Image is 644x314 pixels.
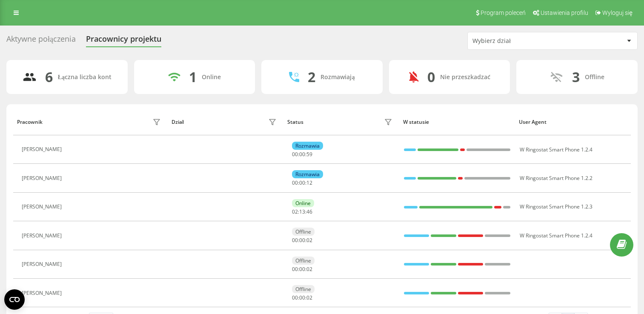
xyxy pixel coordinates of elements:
div: Pracownicy projektu [86,34,161,48]
div: : : [292,209,312,215]
div: [PERSON_NAME] [22,261,64,267]
span: W Ringostat Smart Phone 1.2.2 [520,174,592,182]
span: 46 [306,208,312,215]
span: 13 [299,208,305,215]
span: W Ringostat Smart Phone 1.2.3 [520,203,592,210]
span: 00 [299,179,305,186]
div: 1 [189,69,197,85]
span: 00 [292,237,298,244]
div: Rozmawia [292,170,323,178]
div: Offline [585,74,604,81]
div: [PERSON_NAME] [22,204,64,210]
span: 02 [306,265,312,273]
div: : : [292,295,312,301]
span: Wyloguj się [602,9,633,16]
div: Online [202,74,221,81]
div: Offline [292,257,315,265]
span: Program poleceń [481,9,526,16]
span: 00 [299,151,305,158]
span: 02 [306,294,312,301]
span: W Ringostat Smart Phone 1.2.4 [520,232,592,239]
div: 2 [308,69,315,85]
span: Ustawienia profilu [541,9,588,16]
div: [PERSON_NAME] [22,146,64,152]
div: User Agent [519,119,627,125]
div: Rozmawiają [321,74,355,81]
span: 00 [292,265,298,273]
div: [PERSON_NAME] [22,233,64,239]
div: [PERSON_NAME] [22,290,64,296]
div: Offline [292,285,315,293]
div: Nie przeszkadzać [440,74,490,81]
div: [PERSON_NAME] [22,175,64,181]
div: Wybierz dział [472,37,574,45]
div: W statusie [403,119,511,125]
span: 00 [292,294,298,301]
div: : : [292,266,312,272]
span: 00 [299,294,305,301]
span: 00 [299,237,305,244]
span: 02 [306,237,312,244]
div: Online [292,199,314,207]
span: 00 [292,151,298,158]
div: 0 [427,69,435,85]
div: Rozmawia [292,142,323,150]
span: 00 [299,265,305,273]
div: Pracownik [17,119,43,125]
div: Aktywne połączenia [6,34,76,48]
div: : : [292,180,312,186]
div: Offline [292,228,315,236]
span: 59 [306,151,312,158]
div: : : [292,237,312,243]
div: Status [287,119,303,125]
span: W Ringostat Smart Phone 1.2.4 [520,146,592,153]
span: 12 [306,179,312,186]
div: Dział [172,119,183,125]
span: 00 [292,179,298,186]
div: 3 [572,69,580,85]
span: 02 [292,208,298,215]
div: : : [292,151,312,157]
button: Open CMP widget [4,289,25,310]
div: Łączna liczba kont [58,74,112,81]
div: 6 [45,69,53,85]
